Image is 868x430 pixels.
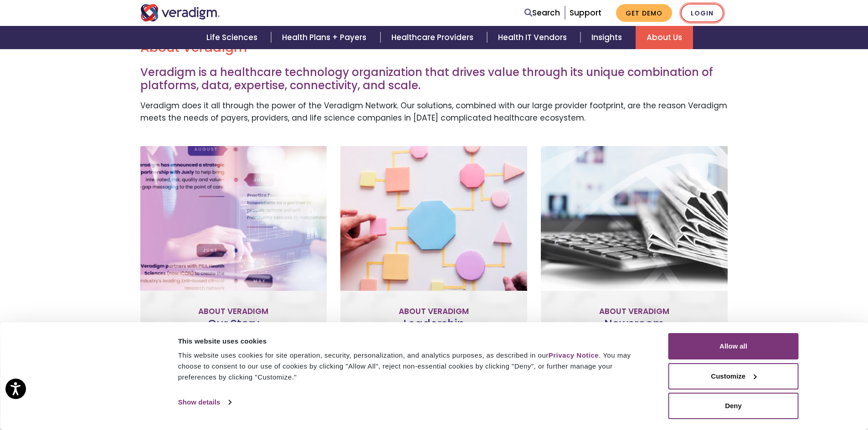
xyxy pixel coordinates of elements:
[548,305,720,318] p: About Veradigm
[195,26,271,49] a: Life Sciences
[636,26,693,49] a: About Us
[668,363,799,390] button: Customize
[668,393,799,419] button: Deny
[548,318,720,344] h3: Newsroom
[148,318,320,344] h3: Our Story
[348,305,520,318] p: About Veradigm
[668,333,799,359] button: Allow all
[271,26,380,49] a: Health Plans + Payers
[524,7,560,19] a: Search
[487,26,580,49] a: Health IT Vendors
[348,318,520,344] h3: Leadership
[140,66,728,92] h3: Veradigm is a healthcare technology organization that drives value through its unique combination...
[148,305,320,318] p: About Veradigm
[580,26,636,49] a: Insights
[140,4,220,21] img: Veradigm logo
[693,364,857,419] iframe: Drift Chat Widget
[549,351,599,359] a: Privacy Notice
[178,336,648,347] div: This website uses cookies
[570,7,601,18] a: Support
[178,395,231,409] a: Show details
[140,100,728,124] p: Veradigm does it all through the power of the Veradigm Network. Our solutions, combined with our ...
[616,4,672,22] a: Get Demo
[380,26,487,49] a: Healthcare Providers
[140,40,728,56] h2: About Veradigm
[681,4,724,22] a: Login
[178,350,648,383] div: This website uses cookies for site operation, security, personalization, and analytics purposes, ...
